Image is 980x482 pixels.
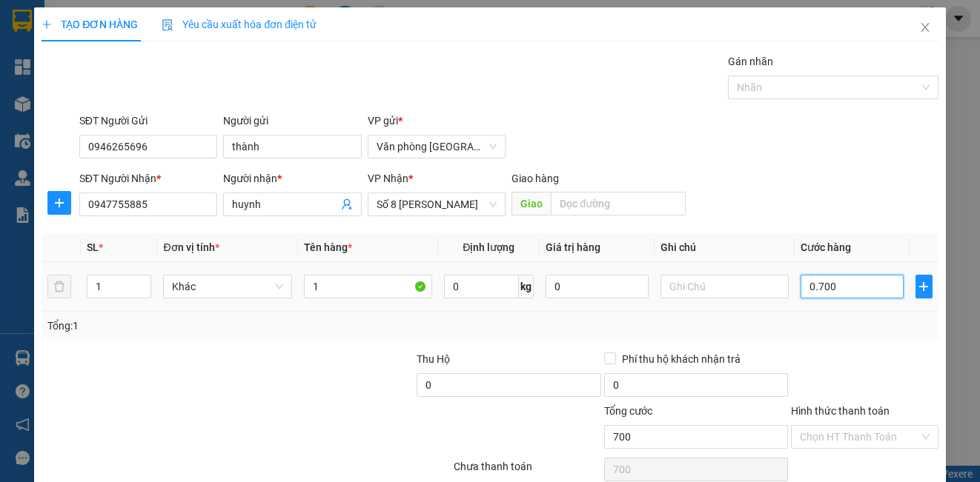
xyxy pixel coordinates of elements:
img: icon [162,19,173,31]
input: VD: Bàn, Ghế [304,275,432,298]
span: Phí thu hộ khách nhận trả [616,351,746,367]
span: plus [42,19,52,30]
label: Gán nhãn [728,56,773,67]
div: SĐT Người Nhận [79,170,217,187]
div: Người gửi [223,113,361,129]
b: [DOMAIN_NAME] [196,12,358,36]
span: TẠO ĐƠN HÀNG [42,19,138,30]
span: Thu Hộ [417,353,450,365]
span: plus [916,281,932,292]
span: kg [519,275,534,298]
button: Close [904,7,946,49]
b: Phúc Lộc Thọ Limousine [56,12,165,101]
label: Hình thức thanh toán [791,405,890,417]
span: plus [48,197,70,209]
span: Đơn vị tính [163,241,219,253]
span: Khác [172,275,282,298]
span: Giao [511,192,551,215]
div: SĐT Người Gửi [79,113,217,129]
th: Ghi chú [655,233,795,262]
span: Giá trị hàng [546,241,600,253]
span: SL [87,241,99,253]
h2: VP Nhận: Số 8 [PERSON_NAME] [78,106,358,199]
button: plus [916,275,933,298]
input: 0 [546,275,649,298]
div: Tổng: 1 [47,318,380,334]
span: close [919,21,931,33]
span: Yêu cầu xuất hóa đơn điện tử [162,19,317,30]
span: Số 8 Tôn Thất Thuyết [377,193,497,215]
h2: DIKZIHP7 [8,106,119,130]
button: delete [47,275,71,298]
span: Định lượng [463,241,514,253]
span: user-add [341,198,353,210]
span: Tổng cước [604,405,652,417]
button: plus [47,191,71,215]
input: Dọc đường [551,192,686,215]
span: VP Nhận [368,173,408,184]
div: Người nhận [223,170,361,187]
input: Ghi Chú [660,275,789,298]
img: logo.jpg [8,22,49,96]
span: Văn phòng Nam Định [377,135,497,158]
span: Giao hàng [511,173,559,184]
span: Cước hàng [801,241,851,253]
div: VP gửi [368,113,506,129]
span: Tên hàng [304,241,352,253]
